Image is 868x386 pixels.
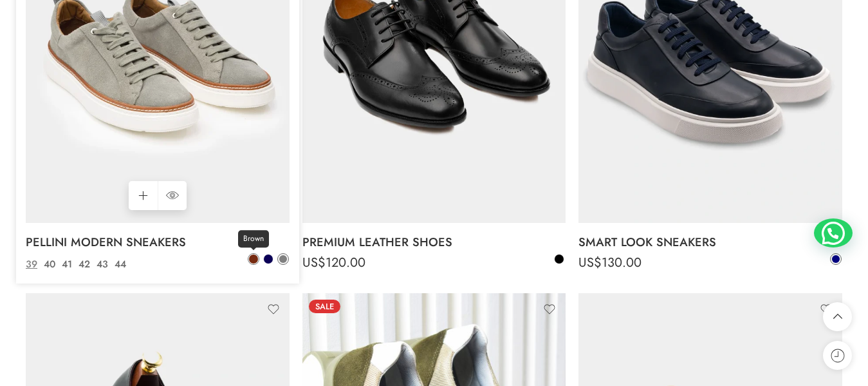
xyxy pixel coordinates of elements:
a: 41 [59,257,75,272]
a: Black [553,253,565,265]
a: SMART LOOK SNEAKERS [578,229,842,255]
bdi: 130.00 [578,253,642,272]
a: 39 [23,257,41,272]
a: PREMIUM LEATHER SHOES [302,229,566,255]
span: US$ [578,253,602,272]
a: 40 [41,257,59,272]
span: Sale [309,300,340,313]
span: US$ [26,253,49,272]
a: PELLINI MODERN SNEAKERS [26,229,290,255]
a: 42 [75,257,93,272]
a: 44 [111,257,129,272]
a: 43 [93,257,111,272]
a: QUICK SHOP [158,181,187,210]
a: Brown [248,253,259,265]
a: Grey [277,253,289,265]
bdi: 120.00 [302,253,365,272]
a: Select options for “PELLINI MODERN SNEAKERS” [129,181,158,210]
span: Brown [238,230,269,247]
a: Navy [830,253,842,265]
bdi: 140.00 [26,253,89,272]
span: US$ [302,253,326,272]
